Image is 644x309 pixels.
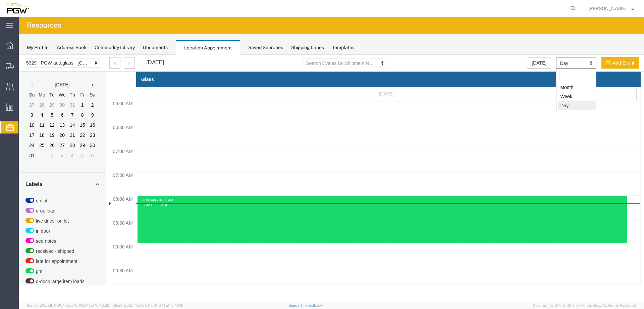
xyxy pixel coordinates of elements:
[305,303,322,307] a: Feedback
[143,44,168,51] div: Documents
[27,44,49,51] div: My Profile
[112,303,183,307] span: Client: 2025.16.0-8fc0770
[291,44,324,51] div: Shipping Lanes
[82,303,109,307] span: [DATE] 10:42:29
[533,303,636,308] span: Copyright © [DATE]-[DATE] Agistix Inc., All Rights Reserved
[5,3,29,13] img: logo
[27,303,109,307] span: Server: 2025.16.0-9544af67660
[157,303,183,307] span: [DATE] 10:40:19
[27,17,61,34] h4: Resources
[19,55,644,302] iframe: FS Legacy Container
[57,44,87,51] div: Address Book
[248,44,283,51] div: Saved Searches
[332,44,355,51] div: Templates
[288,303,305,307] a: Support
[588,5,627,12] span: Phillip Thornton
[176,40,240,55] div: Location Appointment
[95,44,135,51] div: Commodity Library
[588,4,635,12] button: [PERSON_NAME]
